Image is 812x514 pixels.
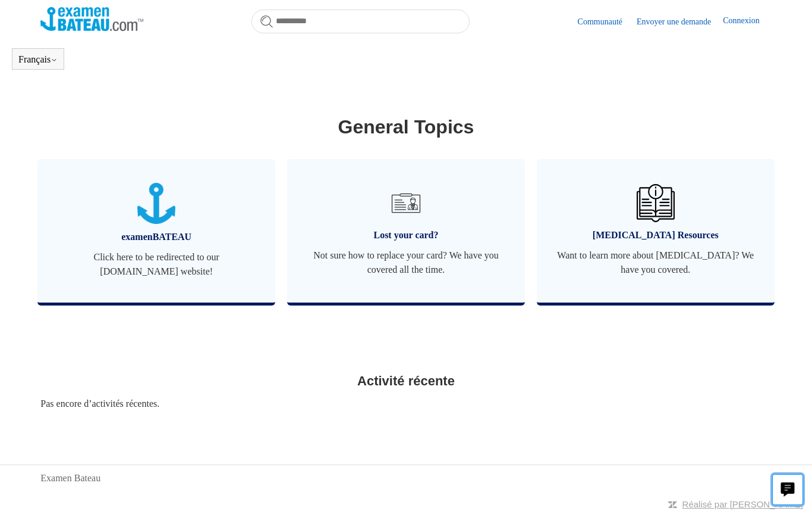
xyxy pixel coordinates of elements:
[40,397,771,411] div: Pas encore d’activités récentes.
[37,159,275,303] a: examenBATEAU Click here to be redirected to our [DOMAIN_NAME] website!
[637,15,723,28] a: Envoyer une demande
[637,184,675,222] img: 01JHREV2E6NG3DHE8VTG8QH796
[723,14,771,29] a: Connexion
[772,474,803,505] button: Live chat
[682,499,803,509] a: Réalisé par [PERSON_NAME]
[55,250,257,279] span: Click here to be redirected to our [DOMAIN_NAME] website!
[40,371,771,391] h2: Activité récente
[387,184,425,222] img: 01JRG6G4NA4NJ1BVG8MJM761YH
[305,228,507,242] span: Lost your card?
[305,248,507,277] span: Not sure how to replace your card? We have you covered all the time.
[555,228,757,242] span: [MEDICAL_DATA] Resources
[287,159,525,303] a: Lost your card? Not sure how to replace your card? We have you covered all the time.
[251,10,470,33] input: Rechercher
[18,54,58,65] button: Français
[40,113,771,141] h1: General Topics
[137,183,175,224] img: 01JTNN85WSQ5FQ6HNXPDSZ7SRA
[578,15,634,28] a: Communauté
[55,230,257,244] span: examenBATEAU
[40,7,143,31] img: Page d’accueil du Centre d’aide Examen Bateau
[40,471,100,485] a: Examen Bateau
[537,159,775,303] a: [MEDICAL_DATA] Resources Want to learn more about [MEDICAL_DATA]? We have you covered.
[555,248,757,277] span: Want to learn more about [MEDICAL_DATA]? We have you covered.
